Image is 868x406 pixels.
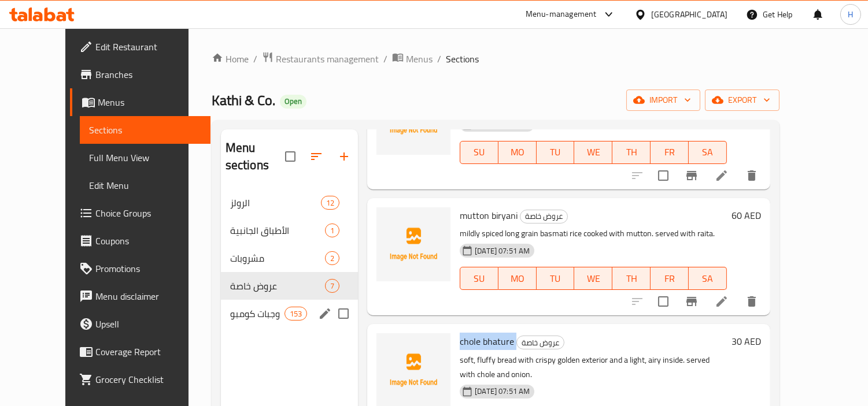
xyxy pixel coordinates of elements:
button: SU [460,141,498,164]
a: Grocery Checklist [70,366,210,393]
span: FR [655,144,684,161]
a: Branches [70,61,210,88]
span: import [636,93,691,107]
span: وجبات كومبو [230,307,285,321]
a: Full Menu View [80,144,210,172]
li: / [437,52,441,66]
button: TH [612,267,651,290]
nav: Menu sections [221,184,359,332]
span: Edit Menu [89,178,201,192]
span: 1 [326,225,339,236]
div: items [325,279,339,293]
a: Menu disclaimer [70,282,210,310]
span: 12 [322,198,339,208]
div: [GEOGRAPHIC_DATA] [651,8,727,21]
div: items [285,307,307,321]
div: عروض خاصة7 [221,272,359,300]
div: Open [280,95,306,109]
span: Coverage Report [95,345,201,359]
span: Menu disclaimer [95,289,201,303]
button: SA [689,141,727,164]
span: SA [693,144,722,161]
span: عروض خاصة [230,279,325,293]
h2: Menu sections [226,139,286,174]
span: WE [579,270,608,287]
button: MO [498,267,537,290]
div: الرولز [230,196,321,210]
span: Open [280,96,306,106]
span: Select all sections [278,144,302,169]
nav: breadcrumb [212,51,780,66]
button: export [705,90,780,111]
span: Edit Restaurant [95,40,201,54]
button: SU [460,267,498,290]
span: Branches [95,68,201,81]
span: مشروبات [230,251,325,265]
span: Menus [98,95,201,109]
li: / [253,52,257,66]
a: Coverage Report [70,338,210,366]
h6: 60 AED [732,207,761,224]
span: Select to update [651,163,675,188]
div: وجبات كومبو153edit [221,300,359,327]
a: Promotions [70,255,210,282]
span: Sort sections [302,143,330,170]
span: WE [579,144,608,161]
a: Sections [80,116,210,144]
span: Sections [446,52,479,66]
span: Full Menu View [89,151,201,165]
button: Branch-specific-item [678,162,706,189]
a: Restaurants management [262,51,379,66]
button: TU [537,267,575,290]
span: Grocery Checklist [95,373,201,386]
span: TU [541,270,570,287]
div: الرولز12 [221,189,359,217]
button: import [626,90,700,111]
span: [DATE] 07:51 AM [470,386,534,397]
button: edit [316,305,334,322]
a: Menus [70,88,210,116]
button: delete [738,288,766,315]
span: SU [465,144,494,161]
div: مشروبات2 [221,244,359,272]
span: export [714,93,770,107]
div: الأطباق الجانبية1 [221,217,359,244]
a: Choice Groups [70,199,210,227]
p: mildly spiced long grain basmati rice cooked with mutton. served with raita. [460,226,727,241]
span: الأطباق الجانبية [230,224,325,237]
span: Menus [406,52,433,66]
a: Coupons [70,227,210,255]
button: FR [651,141,689,164]
span: 2 [326,253,339,264]
span: SA [693,270,722,287]
button: delete [738,162,766,189]
span: Coupons [95,234,201,248]
span: Choice Groups [95,206,201,220]
span: عروض خاصة [517,336,564,349]
div: items [325,251,339,265]
span: TH [617,270,646,287]
h6: 30 AED [732,333,761,349]
a: Edit menu item [715,169,729,182]
span: MO [503,144,532,161]
span: Upsell [95,317,201,331]
button: WE [574,267,612,290]
a: Edit menu item [715,295,729,308]
button: SA [689,267,727,290]
span: Select to update [651,289,675,314]
span: TH [617,144,646,161]
a: Upsell [70,310,210,338]
span: Sections [89,123,201,137]
span: 7 [326,281,339,292]
li: / [383,52,387,66]
span: 153 [285,308,306,319]
a: Edit Menu [80,172,210,199]
button: TU [537,141,575,164]
span: عروض خاصة [520,210,567,223]
p: soft, fluffy bread with crispy golden exterior and a light, airy inside. served with chole and on... [460,353,727,382]
a: Menus [392,51,433,66]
